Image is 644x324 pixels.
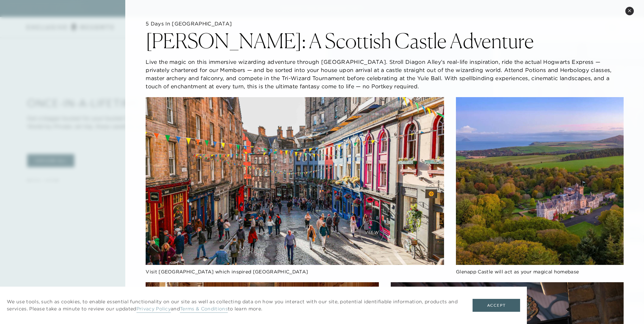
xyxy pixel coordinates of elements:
h5: 5 Days in [GEOGRAPHIC_DATA] [146,20,624,27]
p: Live the magic on this immersive wizarding adventure through [GEOGRAPHIC_DATA]. Stroll Diagon All... [146,58,624,90]
button: Accept [473,299,520,312]
span: Glenapp Castle will act as your magical homebase [456,269,579,275]
p: We use tools, such as cookies, to enable essential functionality on our site as well as collectin... [7,298,459,312]
h2: [PERSON_NAME]: A Scottish Castle Adventure [146,31,534,51]
a: Terms & Conditions [180,306,228,313]
span: Visit [GEOGRAPHIC_DATA] which inspired [GEOGRAPHIC_DATA] [146,269,308,275]
a: Privacy Policy [136,306,171,313]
